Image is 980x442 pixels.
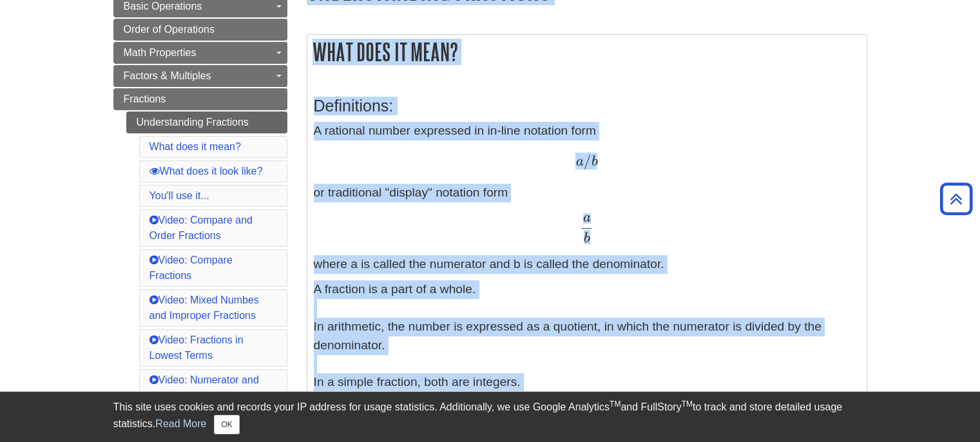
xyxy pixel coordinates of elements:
span: / [583,152,591,169]
a: What does it mean? [149,141,241,152]
a: You'll use it... [149,190,209,201]
button: Close [214,415,239,434]
a: Video: Compare Fractions [149,255,233,281]
a: Math Properties [113,42,287,64]
span: b [591,155,597,169]
span: Order of Operations [124,24,215,35]
a: Video: Fractions in Lowest Terms [149,334,244,361]
h3: Definitions: [314,97,860,115]
a: Fractions [113,88,287,110]
a: Video: Numerator and Denominator of a Fraction [149,374,269,401]
span: b [584,231,590,245]
div: This site uses cookies and records your IP address for usage statistics. Additionally, we use Goo... [113,399,867,434]
a: Back to Top [936,190,977,207]
span: a [583,211,591,225]
sup: TM [610,399,620,408]
h2: What does it mean? [307,35,867,69]
span: a [575,155,583,169]
a: Video: Compare and Order Fractions [149,215,253,241]
a: Factors & Multiples [113,65,287,87]
a: Video: Mixed Numbes and Improper Fractions [149,294,259,321]
span: Factors & Multiples [124,70,211,81]
a: Read More [155,418,206,429]
p: A rational number expressed in in-line notation form or traditional "display" notation form where... [314,122,860,274]
a: Understanding Fractions [126,111,287,133]
a: What does it look like? [149,166,263,177]
span: Basic Operations [124,1,202,12]
span: Math Properties [124,47,197,58]
a: Order of Operations [113,19,287,41]
sup: TM [682,399,693,408]
span: Fractions [124,93,166,104]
